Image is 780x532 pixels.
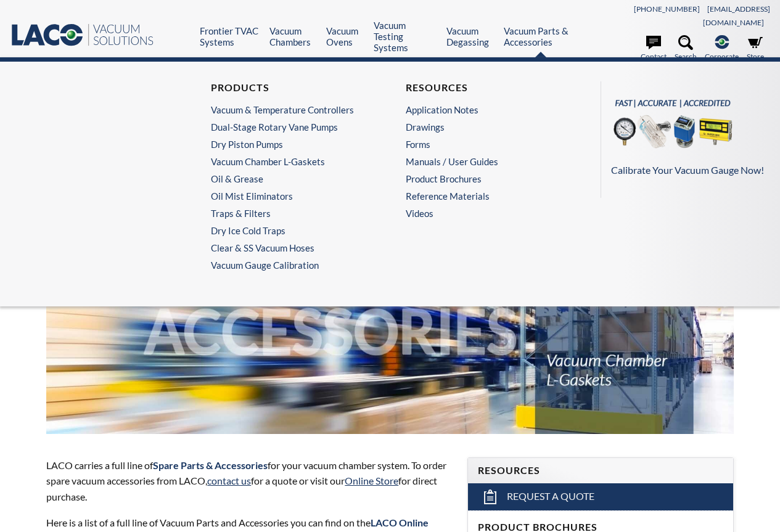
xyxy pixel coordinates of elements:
a: Vacuum Parts & Accessories [504,25,577,47]
span: Corporate [705,51,739,62]
a: Vacuum Ovens [326,25,364,47]
a: Calibrate Your Vacuum Gauge Now! [611,91,765,178]
a: Frontier TVAC Systems [200,25,260,47]
a: Application Notes [406,104,564,115]
a: Oil Mist Eliminators [211,190,369,202]
a: contact us [207,475,251,486]
a: Traps & Filters [211,208,369,219]
a: Vacuum Testing Systems [374,20,437,53]
a: Drawings [406,121,564,133]
a: Vacuum Chamber L-Gaskets [211,156,369,167]
a: Product Brochures [406,173,564,184]
strong: Spare Parts & Accessories [153,459,268,471]
a: Dry Ice Cold Traps [211,225,369,236]
h4: Resources [478,464,723,477]
a: Videos [406,208,570,219]
a: Dry Piston Pumps [211,139,369,150]
a: Request a Quote [468,483,733,510]
a: Search [675,35,697,62]
img: Menu_Pod_VacGauges.png [611,91,734,160]
a: Store [747,35,764,62]
a: Forms [406,139,564,150]
a: Online Store [345,475,398,486]
a: Reference Materials [406,190,564,202]
a: Clear & SS Vacuum Hoses [211,242,369,253]
a: [PHONE_NUMBER] [634,4,700,14]
a: Manuals / User Guides [406,156,564,167]
a: Contact [641,35,667,62]
h4: Products [211,81,369,94]
h4: Resources [406,81,564,94]
p: Calibrate Your Vacuum Gauge Now! [611,162,765,178]
a: Vacuum & Temperature Controllers [211,104,369,115]
a: Dual-Stage Rotary Vane Pumps [211,121,369,133]
a: Vacuum Chambers [269,25,317,47]
p: LACO carries a full line of for your vacuum chamber system. To order spare vacuum accessories fro... [46,457,453,505]
a: Oil & Grease [211,173,369,184]
a: Vacuum Degassing [446,25,495,47]
a: [EMAIL_ADDRESS][DOMAIN_NAME] [703,4,770,27]
span: Request a Quote [507,490,594,503]
a: Vacuum Gauge Calibration [211,260,375,271]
